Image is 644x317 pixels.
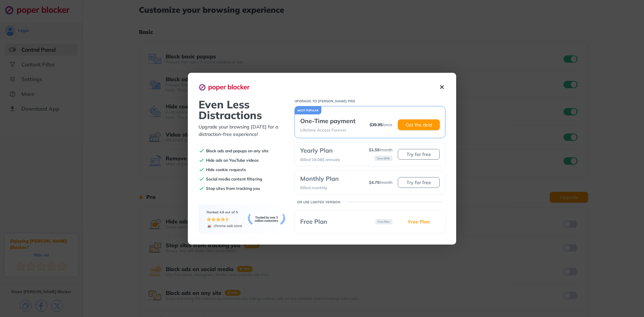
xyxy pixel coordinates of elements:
p: Social media content filtering [206,176,262,181]
button: Try for free [398,177,440,188]
p: Hide cookie requests [206,167,246,172]
p: Yearly Plan [300,147,340,154]
div: MOST POPULAR [295,106,321,114]
p: / once [370,122,392,127]
img: close-icon [438,84,445,91]
p: Ranked 4.8 out of 5 [207,210,242,214]
p: One-Time payment [300,117,356,125]
p: Even Less Distractions [199,99,286,120]
p: Upgrade your browsing [DATE] for a distraction-free experience! [199,123,286,138]
button: Free Plan [398,216,440,227]
img: check [199,157,205,163]
img: star [221,217,225,222]
p: Monthly Plan [300,175,339,182]
img: check [199,186,205,192]
p: OR USE LIMITED VERSION [297,200,340,204]
span: $ 39.95 [370,122,382,127]
img: check [199,176,205,182]
p: Stop sites from tracking you [206,186,260,191]
p: Block ads and popups on any site [206,148,269,153]
p: Hide ads on YouTube videos [206,158,259,163]
img: check [199,148,205,154]
img: star [207,217,211,222]
p: UPGRADE TO [PERSON_NAME] PRO [294,99,445,103]
img: star [211,217,216,222]
img: logo [199,84,256,91]
p: / month [369,147,392,152]
img: star [216,217,221,222]
button: Get the deal [398,119,440,130]
span: $ 4.79 [369,180,379,185]
img: trusted-banner [248,214,286,224]
img: check [199,167,205,173]
p: / month [369,180,392,185]
p: Free Plan [300,218,327,225]
img: chrome-web-store-logo [207,223,242,228]
span: $ 1.59 [369,147,379,152]
img: half-star [225,217,230,222]
p: Save 66% [374,156,392,161]
p: Billed monthly [300,185,339,190]
button: Try for free [398,149,440,160]
p: Billed 19.08$ annualy [300,157,340,162]
p: Free Plan [375,219,392,224]
p: Lifetime Access Forever [300,127,356,133]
